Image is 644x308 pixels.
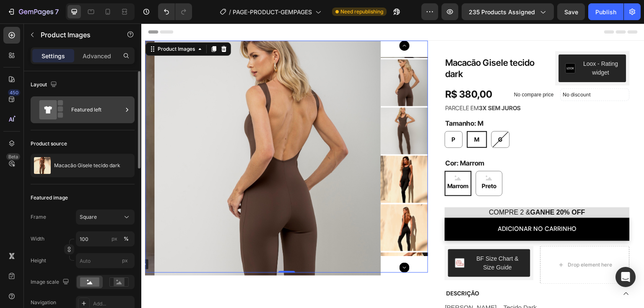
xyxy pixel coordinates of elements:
p: DESCRIÇÃO [305,267,338,274]
button: Save [557,3,585,20]
h2: COMPRE 2 & [310,184,482,194]
div: Image scale [31,277,71,288]
button: Square [76,210,135,225]
span: Marrom [305,157,329,168]
div: Publish [595,8,616,16]
span: Need republishing [340,8,383,16]
div: Featured left [71,100,122,119]
span: px [122,257,128,264]
p: [PERSON_NAME] – Tecido Dark [304,281,396,288]
strong: 3X SEM JUROS [338,81,380,88]
img: product feature img [34,157,51,174]
p: 7 [55,7,59,17]
button: adicionar no carrinho [304,194,488,217]
p: No discount [422,67,486,75]
div: Beta [6,153,20,160]
div: adicionar no carrinho [356,202,435,210]
div: Add... [93,300,132,308]
iframe: Design area [141,23,644,308]
div: Layout [31,79,59,91]
button: px [121,234,131,244]
div: Loox - Rating widget [441,36,478,54]
input: px% [76,231,135,246]
div: Navigation [31,299,56,306]
input: px [76,253,135,268]
div: Drop element here [427,238,471,245]
span: G [357,112,361,119]
label: Frame [31,213,46,221]
div: px [112,235,117,243]
div: Featured image [31,194,68,202]
span: M [333,112,338,119]
h1: Macacão Gisele tecido dark [304,33,408,57]
span: / [229,8,231,16]
strong: GANHE 20% OFF [389,185,444,192]
div: Open Intercom Messenger [615,267,636,287]
button: BF Size Chart & Size Guide [307,226,390,254]
button: Carousel Next Arrow [258,239,268,249]
img: Macacão Gisele tecido dark Dayeshop Oficial [239,84,286,131]
label: Width [31,235,44,243]
button: Publish [588,3,623,20]
p: Advanced [83,52,111,60]
img: Macacão Gisele tecido dark Dayeshop Oficial [239,181,286,228]
p: PARCELE EM [304,79,488,90]
div: Undo/Redo [158,3,192,20]
img: Macacão Gisele tecido dark Dayeshop Oficial [239,132,286,179]
p: Macacão Gisele tecido dark [54,163,120,168]
legend: Cor: Marrom [304,135,344,145]
div: R$ 380,00 [304,64,363,78]
span: Save [564,8,578,16]
div: 450 [8,89,20,96]
button: 235 products assigned [462,3,554,20]
legend: Tamanho: M [304,95,343,105]
img: Macacão Gisele tecido dark Dayeshop Oficial [239,36,286,83]
p: No compare price [373,69,416,74]
div: BF Size Chart & Size Guide [330,231,383,248]
p: Settings [42,52,65,60]
img: Macacão Gisele tecido dark Dayeshop Oficial [239,229,286,276]
div: Product Images [15,22,55,29]
img: loox.png [424,40,434,50]
label: Height [31,257,46,264]
button: % [109,234,119,244]
button: 7 [3,3,62,20]
span: Square [80,213,97,221]
div: % [124,235,129,243]
span: Preto [339,157,357,168]
span: P [311,112,314,119]
p: Product Images [41,30,112,40]
span: PAGE-PRODUCT-GEMPAGES [233,8,312,16]
span: 235 products assigned [469,8,535,16]
img: CLqQkc30lu8CEAE=.png [314,235,324,245]
button: Loox - Rating widget [418,31,485,59]
div: Product source [31,140,67,148]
